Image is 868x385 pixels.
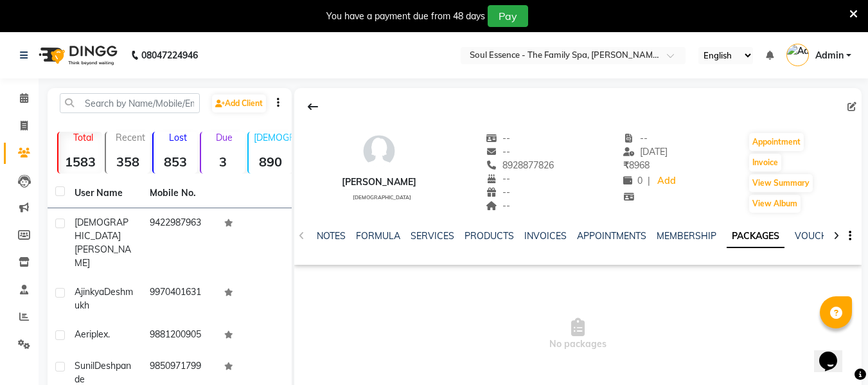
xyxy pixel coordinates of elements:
span: . [108,328,110,340]
p: Lost [159,132,197,143]
strong: 853 [154,154,197,170]
span: Aeriplex [75,328,108,340]
img: Admin [786,44,809,66]
p: Recent [111,132,150,143]
div: Back to Client [299,94,326,119]
a: APPOINTMENTS [577,230,646,242]
a: MEMBERSHIP [657,230,716,242]
span: ₹ [623,159,629,171]
td: 9881200905 [142,320,217,352]
span: -- [486,146,510,157]
span: Deshmukh [75,286,133,311]
button: Appointment [749,133,804,151]
span: | [648,174,650,188]
b: 08047224946 [141,37,198,73]
p: [DEMOGRAPHIC_DATA] [254,132,292,143]
strong: 890 [249,154,292,170]
iframe: chat widget [814,334,855,372]
strong: 358 [106,154,150,170]
button: Pay [488,5,528,27]
strong: 3 [201,154,245,170]
th: User Name [67,179,142,208]
button: View Summary [749,174,813,192]
span: 8968 [623,159,650,171]
span: [DATE] [623,146,668,157]
a: Add Client [212,94,266,112]
a: NOTES [317,230,346,242]
span: -- [486,200,510,211]
span: -- [486,132,510,144]
a: SERVICES [411,230,454,242]
img: avatar [360,132,398,170]
span: Sunil [75,360,94,372]
span: [DEMOGRAPHIC_DATA] [75,217,128,242]
td: 9970401631 [142,278,217,320]
a: VOUCHERS [795,230,846,242]
th: Mobile No. [142,179,217,208]
button: Invoice [749,154,781,172]
a: PRODUCTS [465,230,514,242]
span: 0 [623,175,642,186]
input: Search by Name/Mobile/Email/Code [60,93,200,113]
img: logo [33,37,121,73]
span: [DEMOGRAPHIC_DATA] [353,194,411,201]
button: View Album [749,195,801,213]
span: 8928877826 [486,159,554,171]
span: -- [623,132,648,144]
span: -- [486,186,510,198]
a: Add [655,172,678,190]
a: INVOICES [524,230,567,242]
div: You have a payment due from 48 days [326,10,485,23]
div: [PERSON_NAME] [342,175,416,189]
p: Total [64,132,102,143]
span: -- [486,173,510,184]
strong: 1583 [58,154,102,170]
a: FORMULA [356,230,400,242]
td: 9422987963 [142,208,217,278]
a: PACKAGES [727,225,784,248]
span: Ajinkya [75,286,104,298]
span: Admin [815,49,844,62]
p: Due [204,132,245,143]
span: Deshpande [75,360,131,385]
span: [PERSON_NAME] [75,244,131,269]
